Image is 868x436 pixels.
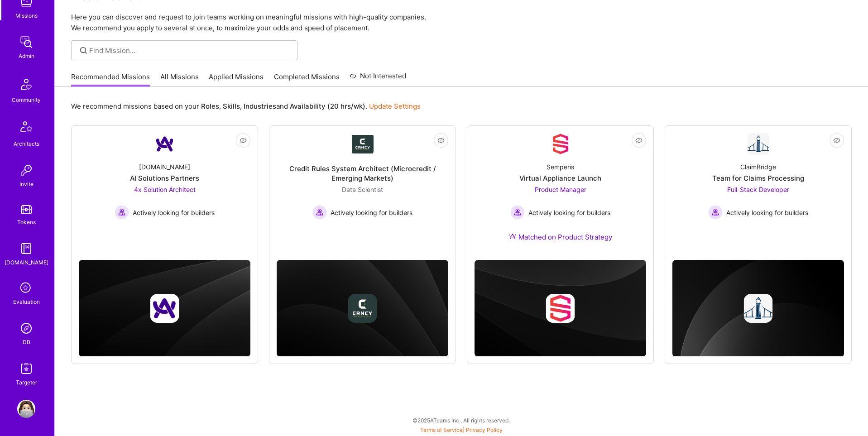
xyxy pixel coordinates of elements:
[437,137,445,144] i: icon EyeClosed
[290,102,365,110] b: Availability (20 hrs/wk)
[17,240,35,258] img: guide book
[519,173,601,183] div: Virtual Appliance Launch
[342,186,383,193] span: Data Scientist
[19,51,34,61] div: Admin
[13,297,40,307] div: Evaluation
[509,232,612,242] div: Matched on Product Strategy
[348,294,377,323] img: Company logo
[130,173,199,183] div: AI Solutions Partners
[17,217,36,227] div: Tokens
[708,205,723,220] img: Actively looking for builders
[277,164,448,183] div: Credit Rules System Architect (Microcredit / Emerging Markets)
[547,162,574,172] div: Semperis
[209,72,264,87] a: Applied Missions
[19,179,34,189] div: Invite
[420,426,463,433] a: Terms of Service
[16,378,37,387] div: Targeter
[18,280,35,297] i: icon SelectionTeam
[833,137,840,144] i: icon EyeClosed
[17,400,35,418] img: User Avatar
[17,161,35,179] img: Invite
[223,102,240,110] b: Skills
[475,133,646,253] a: Company LogoSemperisVirtual Appliance LaunchProduct Manager Actively looking for buildersActively...
[160,72,199,87] a: All Missions
[748,133,769,155] img: Company Logo
[139,162,190,172] div: [DOMAIN_NAME]
[672,133,844,241] a: Company LogoClaimBridgeTeam for Claims ProcessingFull-Stack Developer Actively looking for builde...
[331,208,412,217] span: Actively looking for builders
[672,260,844,357] img: cover
[133,208,215,217] span: Actively looking for builders
[15,400,38,418] a: User Avatar
[369,102,421,110] a: Update Settings
[21,205,32,214] img: tokens
[15,117,37,139] img: Architects
[240,137,247,144] i: icon EyeClosed
[244,102,276,110] b: Industries
[535,186,586,193] span: Product Manager
[14,139,39,149] div: Architects
[312,205,327,220] img: Actively looking for builders
[15,11,38,20] div: Missions
[712,173,804,183] div: Team for Claims Processing
[509,233,516,240] img: Ateam Purple Icon
[79,133,250,241] a: Company Logo[DOMAIN_NAME]AI Solutions Partners4x Solution Architect Actively looking for builders...
[15,73,37,95] img: Community
[115,205,129,220] img: Actively looking for builders
[277,260,448,357] img: cover
[17,359,35,378] img: Skill Targeter
[740,162,776,172] div: ClaimBridge
[201,102,219,110] b: Roles
[78,45,89,56] i: icon SearchGrey
[150,294,179,323] img: Company logo
[71,12,852,34] p: Here you can discover and request to join teams working on meaningful missions with high-quality ...
[71,72,150,87] a: Recommended Missions
[635,137,643,144] i: icon EyeClosed
[274,72,340,87] a: Completed Missions
[23,337,30,347] div: DB
[466,426,503,433] a: Privacy Policy
[12,95,41,105] div: Community
[528,208,610,217] span: Actively looking for builders
[352,135,374,153] img: Company Logo
[726,208,808,217] span: Actively looking for builders
[727,186,789,193] span: Full-Stack Developer
[17,319,35,337] img: Admin Search
[134,186,196,193] span: 4x Solution Architect
[154,133,176,155] img: Company Logo
[89,46,291,55] input: Find Mission...
[71,101,421,111] p: We recommend missions based on your , , and .
[17,33,35,51] img: admin teamwork
[550,133,571,155] img: Company Logo
[420,426,503,433] span: |
[5,258,48,267] div: [DOMAIN_NAME]
[546,294,575,323] img: Company logo
[54,409,868,431] div: © 2025 ATeams Inc., All rights reserved.
[350,71,406,87] a: Not Interested
[510,205,525,220] img: Actively looking for builders
[277,133,448,241] a: Company LogoCredit Rules System Architect (Microcredit / Emerging Markets)Data Scientist Actively...
[79,260,250,357] img: cover
[475,260,646,357] img: cover
[744,294,773,323] img: Company logo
